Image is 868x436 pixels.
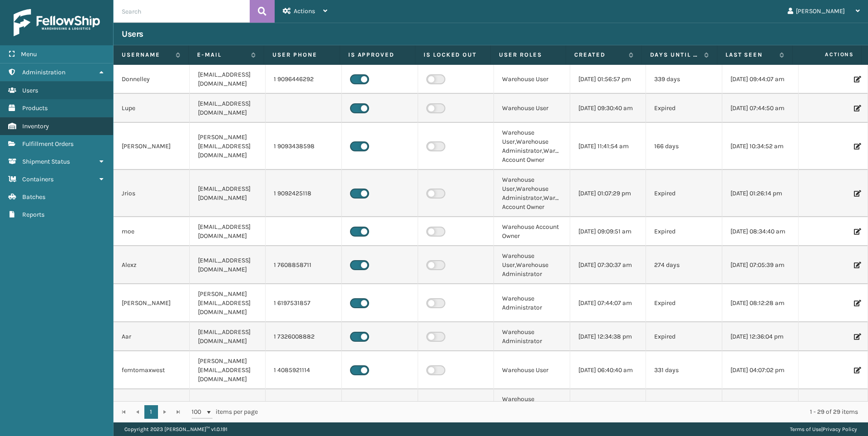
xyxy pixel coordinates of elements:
[795,47,859,62] span: Actions
[22,140,74,148] span: Fulfillment Orders
[294,7,315,15] span: Actions
[190,322,266,351] td: [EMAIL_ADDRESS][DOMAIN_NAME]
[570,123,646,170] td: [DATE] 11:41:54 am
[570,65,646,94] td: [DATE] 01:56:57 pm
[646,351,722,389] td: 331 days
[190,284,266,322] td: [PERSON_NAME][EMAIL_ADDRESS][DOMAIN_NAME]
[22,193,45,201] span: Batches
[854,76,859,82] i: Edit
[271,407,858,417] div: 1 - 29 of 29 items
[854,262,859,268] i: Edit
[266,351,342,389] td: 1 4085921114
[272,51,331,59] label: User phone
[22,175,54,183] span: Containers
[190,217,266,246] td: [EMAIL_ADDRESS][DOMAIN_NAME]
[494,217,570,246] td: Warehouse Account Owner
[113,217,190,246] td: moe
[854,105,859,111] i: Edit
[22,211,44,218] span: Reports
[499,51,557,59] label: User Roles
[790,422,857,436] div: |
[190,123,266,170] td: [PERSON_NAME][EMAIL_ADDRESS][DOMAIN_NAME]
[113,65,190,94] td: Donnelley
[854,300,859,306] i: Edit
[14,9,100,36] img: logo
[494,322,570,351] td: Warehouse Administrator
[122,29,143,39] h3: Users
[725,51,775,59] label: Last Seen
[122,51,171,59] label: Username
[494,246,570,284] td: Warehouse User,Warehouse Administrator
[144,405,158,419] a: 1
[190,170,266,217] td: [EMAIL_ADDRESS][DOMAIN_NAME]
[570,284,646,322] td: [DATE] 07:44:07 am
[266,65,342,94] td: 1 9096446292
[646,246,722,284] td: 274 days
[266,284,342,322] td: 1 6197531857
[494,123,570,170] td: Warehouse User,Warehouse Administrator,Warehouse Account Owner
[722,322,799,351] td: [DATE] 12:36:04 pm
[854,367,859,373] i: Edit
[854,143,859,150] i: Edit
[722,65,799,94] td: [DATE] 09:44:07 am
[113,94,190,123] td: Lupe
[646,284,722,322] td: Expired
[113,170,190,217] td: Jrios
[494,94,570,123] td: Warehouse User
[197,51,247,59] label: E-mail
[650,51,700,59] label: Days until password expires
[190,94,266,123] td: [EMAIL_ADDRESS][DOMAIN_NAME]
[494,284,570,322] td: Warehouse Administrator
[190,351,266,389] td: [PERSON_NAME][EMAIL_ADDRESS][DOMAIN_NAME]
[494,65,570,94] td: Warehouse User
[790,426,821,432] a: Terms of Use
[722,170,799,217] td: [DATE] 01:26:14 pm
[22,158,70,165] span: Shipment Status
[22,68,65,76] span: Administration
[854,190,859,197] i: Edit
[646,94,722,123] td: Expired
[570,94,646,123] td: [DATE] 09:30:40 am
[113,322,190,351] td: Aar
[22,87,38,94] span: Users
[854,228,859,235] i: Edit
[266,322,342,351] td: 1 7326008882
[646,123,722,170] td: 166 days
[570,322,646,351] td: [DATE] 12:34:38 pm
[570,217,646,246] td: [DATE] 09:09:51 am
[22,104,48,112] span: Products
[570,351,646,389] td: [DATE] 06:40:40 am
[570,170,646,217] td: [DATE] 01:07:29 pm
[722,217,799,246] td: [DATE] 08:34:40 am
[646,217,722,246] td: Expired
[722,94,799,123] td: [DATE] 07:44:50 am
[266,123,342,170] td: 1 9093438598
[722,246,799,284] td: [DATE] 07:05:39 am
[574,51,624,59] label: Created
[494,170,570,217] td: Warehouse User,Warehouse Administrator,Warehouse Account Owner
[646,65,722,94] td: 339 days
[113,246,190,284] td: Alexz
[190,65,266,94] td: [EMAIL_ADDRESS][DOMAIN_NAME]
[113,351,190,389] td: femtomaxwest
[348,51,407,59] label: Is Approved
[21,50,37,58] span: Menu
[113,284,190,322] td: [PERSON_NAME]
[722,351,799,389] td: [DATE] 04:07:02 pm
[22,122,49,130] span: Inventory
[124,422,227,436] p: Copyright 2023 [PERSON_NAME]™ v 1.0.191
[266,170,342,217] td: 1 9092425118
[190,246,266,284] td: [EMAIL_ADDRESS][DOMAIN_NAME]
[192,405,258,419] span: items per page
[570,246,646,284] td: [DATE] 07:30:37 am
[113,123,190,170] td: [PERSON_NAME]
[823,426,857,432] a: Privacy Policy
[854,334,859,340] i: Edit
[646,170,722,217] td: Expired
[722,123,799,170] td: [DATE] 10:34:52 am
[722,284,799,322] td: [DATE] 08:12:28 am
[424,51,482,59] label: Is Locked Out
[192,407,205,417] span: 100
[646,322,722,351] td: Expired
[266,246,342,284] td: 1 7608858711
